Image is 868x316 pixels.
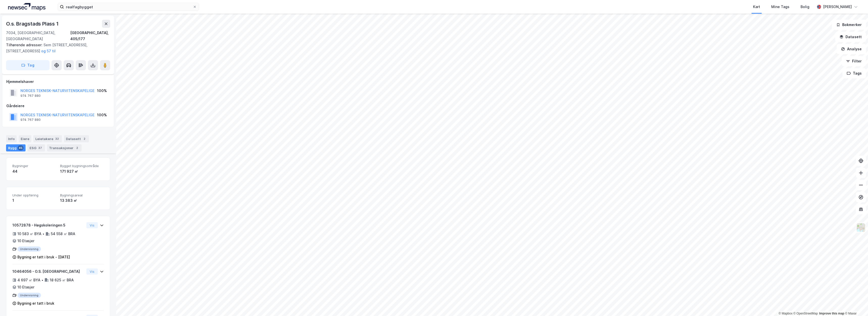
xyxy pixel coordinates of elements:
div: Leietakere [33,135,62,142]
div: 37 [37,145,43,150]
span: Bygningsareal [60,193,104,197]
span: Bygget bygningsområde [60,164,104,168]
div: 2 [75,145,80,150]
div: Mine Tags [771,4,789,10]
div: Bygg [6,144,26,151]
div: [PERSON_NAME] [823,4,852,10]
div: Eiere [19,135,31,142]
div: 13 383 ㎡ [60,197,104,204]
button: Analyse [837,44,866,54]
div: Hjemmelshaver [6,79,110,85]
button: Tags [842,68,866,78]
div: Kontrollprogram for chat [843,292,868,316]
div: • [42,232,44,236]
div: 7034, [GEOGRAPHIC_DATA], [GEOGRAPHIC_DATA] [6,30,70,42]
button: Bokmerker [832,20,866,30]
div: Kart [753,4,760,10]
a: Mapbox [779,312,792,315]
div: 44 [12,168,56,174]
div: 100% [97,88,107,94]
div: • [41,278,43,282]
div: 1 [12,197,56,204]
div: Bolig [801,4,809,10]
div: Sem [STREET_ADDRESS], [STREET_ADDRESS] [6,42,106,54]
div: Datasett [64,135,89,142]
div: [GEOGRAPHIC_DATA], 405/177 [70,30,110,42]
div: Gårdeiere [6,103,110,109]
a: Improve this map [819,312,844,315]
input: Søk på adresse, matrikkel, gårdeiere, leietakere eller personer [64,3,193,11]
div: 4 697 ㎡ BYA [17,277,40,283]
div: 10 Etasjer [17,238,34,244]
button: Datasett [835,32,866,42]
a: OpenStreetMap [793,312,818,315]
button: Vis [86,222,98,228]
div: 45 [18,145,23,150]
img: Z [856,223,866,232]
div: 18 625 ㎡ BRA [50,277,74,283]
span: Bygninger [12,164,56,168]
div: Transaksjoner [47,144,82,151]
div: Bygning er tatt i bruk [17,300,54,306]
div: 100% [97,112,107,118]
div: Info [6,135,17,142]
div: 2 [82,136,87,141]
img: logo.a4113a55bc3d86da70a041830d287a7e.svg [8,3,45,11]
button: Tag [6,60,50,70]
div: 10464056 - O.S. [GEOGRAPHIC_DATA] [12,268,84,275]
div: 10572878 - Høgskoleringen 5 [12,222,84,228]
div: Bygning er tatt i bruk - [DATE] [17,254,70,260]
div: 974 767 880 [20,94,41,98]
div: O.s. Bragstads Plass 1 [6,20,60,28]
div: 10 583 ㎡ BYA [17,231,41,237]
button: Filter [842,56,866,66]
div: 171 927 ㎡ [60,168,104,174]
div: 32 [54,136,60,141]
iframe: Chat Widget [843,292,868,316]
div: 974 767 880 [20,118,41,122]
span: Under oppføring [12,193,56,197]
button: Vis [86,268,98,275]
div: 10 Etasjer [17,284,34,290]
span: Tilhørende adresser: [6,43,43,47]
div: 54 558 ㎡ BRA [51,231,75,237]
div: ESG [28,144,45,151]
